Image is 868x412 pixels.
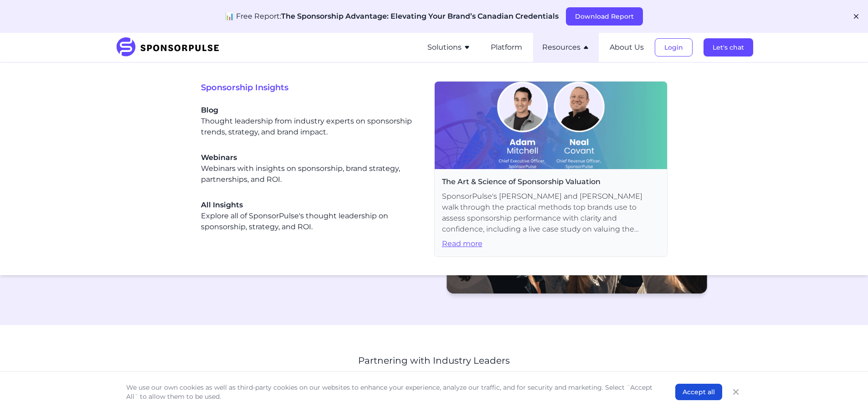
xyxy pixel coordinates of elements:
button: Solutions [427,42,471,53]
a: Download Report [566,12,643,21]
img: On-Demand-Webinar Cover Image [435,82,667,169]
button: Login [655,38,693,57]
span: Read more [442,238,660,249]
span: The Sponsorship Advantage: Elevating Your Brand’s Canadian Credentials [281,12,559,21]
a: BlogThought leadership from industry experts on sponsorship trends, strategy, and brand impact. [201,105,420,138]
div: Thought leadership from industry experts on sponsorship trends, strategy, and brand impact. [201,105,420,138]
button: Download Report [566,7,643,26]
p: Partnering with Industry Leaders [226,354,642,367]
a: About Us [610,43,644,51]
button: Close [729,386,742,398]
button: Platform [491,42,522,53]
a: Let's chat [704,43,753,51]
a: The Art & Science of Sponsorship ValuationSponsorPulse's [PERSON_NAME] and [PERSON_NAME] walk thr... [434,81,668,257]
img: SponsorPulse [115,37,226,57]
p: 📊 Free Report: [225,11,559,22]
a: All InsightsExplore all of SponsorPulse's thought leadership on sponsorship, strategy, and ROI. [201,200,420,232]
button: About Us [610,42,644,53]
span: SponsorPulse's [PERSON_NAME] and [PERSON_NAME] walk through the practical methods top brands use ... [442,191,660,235]
p: We use our own cookies as well as third-party cookies on our websites to enhance your experience,... [126,383,657,401]
span: The Art & Science of Sponsorship Valuation [442,176,660,187]
span: All Insights [201,200,420,211]
a: WebinarsWebinars with insights on sponsorship, brand strategy, partnerships, and ROI. [201,152,420,185]
div: Webinars with insights on sponsorship, brand strategy, partnerships, and ROI. [201,152,420,185]
button: Resources [542,42,590,53]
div: Explore all of SponsorPulse's thought leadership on sponsorship, strategy, and ROI. [201,200,420,232]
a: Login [655,43,693,51]
span: Webinars [201,152,420,163]
button: Let's chat [704,38,753,57]
a: Platform [491,43,522,51]
span: Blog [201,105,420,116]
span: Sponsorship Insights [201,81,434,94]
button: Accept all [675,384,722,400]
iframe: Chat Widget [822,368,868,412]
